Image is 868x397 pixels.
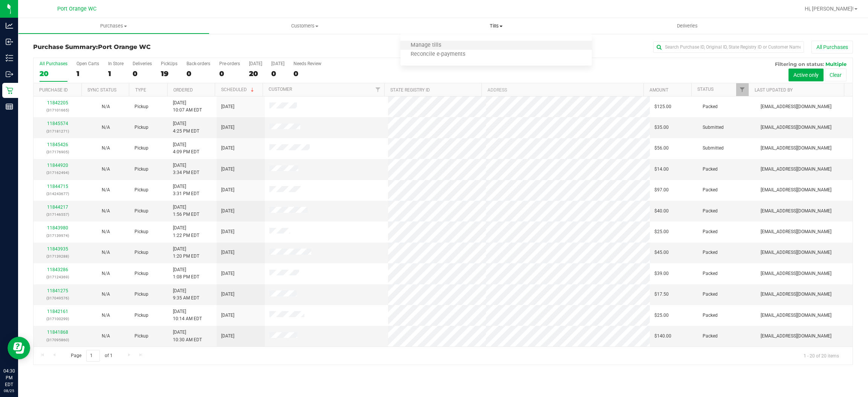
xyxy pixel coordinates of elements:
[98,43,151,50] span: Port Orange WC
[134,228,148,235] span: Pickup
[102,249,110,256] button: N/A
[221,166,234,173] span: [DATE]
[703,333,718,340] span: Packed
[38,107,77,114] p: (317101665)
[134,312,148,319] span: Pickup
[47,330,68,335] a: 11841868
[134,103,148,110] span: Pickup
[47,121,68,126] a: 11845574
[221,208,234,215] span: [DATE]
[33,44,306,50] h3: Purchase Summary:
[102,125,110,130] span: Not Applicable
[210,23,400,29] span: Customers
[761,145,831,152] span: [EMAIL_ADDRESS][DOMAIN_NAME]
[102,208,110,214] span: Not Applicable
[135,87,146,93] a: Type
[6,70,13,78] inline-svg: Outbound
[47,163,68,168] a: 11844920
[38,315,77,322] p: (317100299)
[372,83,384,96] a: Filter
[47,205,68,210] a: 11844217
[64,350,119,362] span: Page of 1
[108,69,124,78] div: 1
[47,100,68,105] a: 11842205
[221,291,234,298] span: [DATE]
[102,208,110,215] button: N/A
[221,228,234,235] span: [DATE]
[40,69,67,78] div: 20
[221,124,234,131] span: [DATE]
[102,270,110,277] button: N/A
[400,42,451,49] span: Manage tills
[102,292,110,297] span: Not Applicable
[703,124,724,131] span: Submitted
[173,141,199,156] span: [DATE] 4:09 PM EDT
[761,166,831,173] span: [EMAIL_ADDRESS][DOMAIN_NAME]
[654,270,669,277] span: $39.00
[667,23,708,29] span: Deliveries
[775,61,824,67] span: Filtering on status:
[703,145,724,152] span: Submitted
[134,208,148,215] span: Pickup
[209,18,401,34] a: Customers
[761,270,831,277] span: [EMAIL_ADDRESS][DOMAIN_NAME]
[134,333,148,340] span: Pickup
[102,103,110,110] button: N/A
[134,249,148,256] span: Pickup
[8,337,30,359] iframe: Resource center
[789,69,824,81] button: Active only
[271,69,284,78] div: 0
[736,83,749,96] a: Filter
[293,61,321,66] div: Needs Review
[592,18,783,34] a: Deliveries
[102,104,110,109] span: Not Applicable
[249,69,262,78] div: 20
[221,249,234,256] span: [DATE]
[133,61,152,66] div: Deliveries
[173,162,199,176] span: [DATE] 3:34 PM EDT
[186,61,210,66] div: Back-orders
[798,350,845,361] span: 1 - 20 of 20 items
[102,333,110,340] button: N/A
[3,388,15,394] p: 08/25
[47,142,68,147] a: 11845426
[654,208,669,215] span: $40.00
[249,61,262,66] div: [DATE]
[134,186,148,194] span: Pickup
[47,225,68,231] a: 11843980
[703,208,718,215] span: Packed
[697,87,714,92] a: Status
[825,69,847,81] button: Clear
[269,87,292,92] a: Customer
[761,291,831,298] span: [EMAIL_ADDRESS][DOMAIN_NAME]
[102,333,110,339] span: Not Applicable
[102,312,110,319] button: N/A
[47,184,68,189] a: 11844715
[133,69,152,78] div: 0
[102,145,110,151] span: Not Applicable
[400,51,475,58] span: Reconcile e-payments
[649,87,668,93] a: Amount
[173,266,199,281] span: [DATE] 1:08 PM EDT
[173,246,199,260] span: [DATE] 1:20 PM EDT
[102,187,110,192] span: Not Applicable
[76,69,99,78] div: 1
[40,61,67,66] div: All Purchases
[761,249,831,256] span: [EMAIL_ADDRESS][DOMAIN_NAME]
[38,128,77,135] p: (317181271)
[221,87,255,92] a: Scheduled
[654,333,671,340] span: $140.00
[38,273,77,281] p: (317124369)
[221,103,234,110] span: [DATE]
[221,145,234,152] span: [DATE]
[173,183,199,197] span: [DATE] 3:31 PM EDT
[76,61,99,66] div: Open Carts
[221,312,234,319] span: [DATE]
[6,38,13,46] inline-svg: Inbound
[703,312,718,319] span: Packed
[390,87,430,93] a: State Registry ID
[654,124,669,131] span: $35.00
[761,103,831,110] span: [EMAIL_ADDRESS][DOMAIN_NAME]
[400,23,592,29] span: Tills
[654,249,669,256] span: $45.00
